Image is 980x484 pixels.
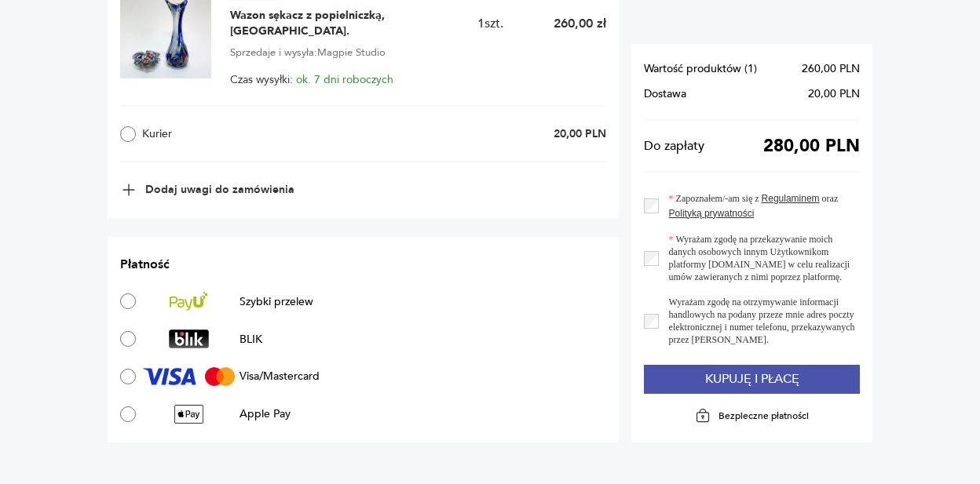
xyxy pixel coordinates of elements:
span: 260,00 PLN [802,63,860,75]
span: 280,00 PLN [763,140,860,152]
span: ok. 7 dni roboczych [296,72,393,87]
p: Apple Pay [240,406,291,421]
button: Kupuję i płacę [644,365,859,394]
span: Do zapłaty [644,140,704,152]
span: 20,00 PLN [808,88,860,100]
button: Dodaj uwagi do zamówienia [120,181,294,198]
label: Kurier [120,126,327,142]
img: Szybki przelew [170,292,207,311]
span: 1 szt. [477,15,503,32]
p: Visa/Mastercard [240,369,320,384]
span: Dostawa [644,88,686,100]
p: 260,00 zł [554,15,606,32]
label: Wyrażam zgodę na otrzymywanie informacji handlowych na podany przeze mnie adres poczty elektronic... [659,296,860,346]
label: Wyrażam zgodę na przekazywanie moich danych osobowych innym Użytkownikom platformy [DOMAIN_NAME] ... [659,233,860,283]
a: Polityką prywatności [669,207,755,218]
input: BLIKBLIK [120,331,136,347]
img: Apple Pay [174,405,204,424]
label: Zapoznałem/-am się z oraz [659,191,860,220]
input: Visa/MastercardVisa/Mastercard [120,369,136,384]
span: Wazon sękacz z popielniczką, [GEOGRAPHIC_DATA]. [230,8,426,39]
img: BLIK [169,329,209,348]
a: Regulaminem [762,193,820,204]
img: Ikona kłódki [695,408,711,424]
span: Sprzedaje i wysyła: Magpie Studio [230,44,386,61]
input: Apple PayApple Pay [120,406,136,422]
span: Czas wysyłki: [230,74,393,86]
img: Visa/Mastercard [143,367,235,386]
p: 20,00 PLN [554,126,606,141]
p: Bezpieczne płatności [719,409,809,422]
h2: Płatność [120,256,606,273]
input: Szybki przelewSzybki przelew [120,293,136,309]
p: Szybki przelew [240,294,313,309]
p: BLIK [240,332,262,347]
input: Kurier [120,126,136,142]
span: Wartość produktów ( 1 ) [644,63,757,75]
